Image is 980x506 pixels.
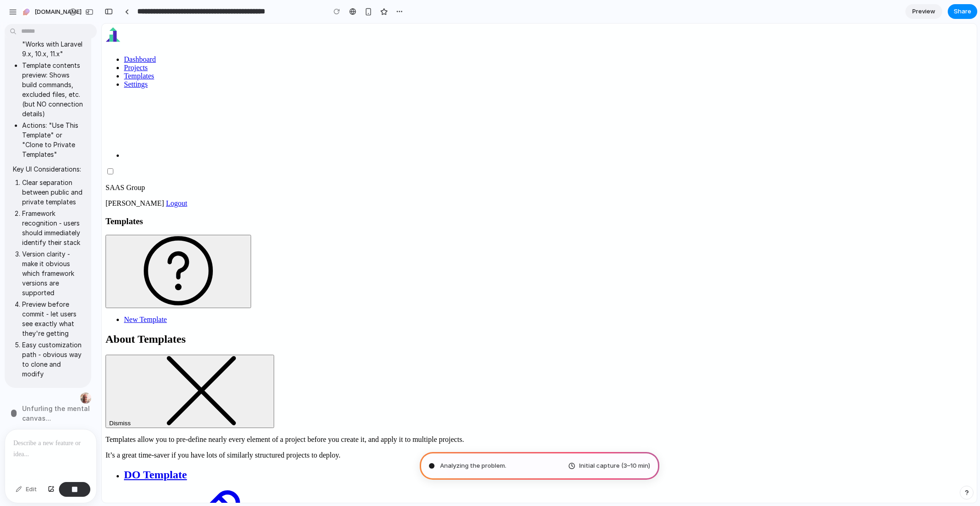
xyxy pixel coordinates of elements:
p: Key UI Considerations: [13,164,83,174]
p: Templates allow you to pre-define nearly every element of a project before you create it, and app... [4,412,871,420]
button: Share [948,4,977,19]
p: Preview before commit - let users see exactly what they're getting [22,299,83,338]
p: Actions: "Use This Template" or "Clone to Private Templates" [22,120,83,159]
a: Logout [64,176,85,184]
p: Version clarity - make it obvious which framework versions are supported [22,249,83,298]
p: Framework recognition - users should immediately identify their stack [22,208,83,247]
button: Dismiss [4,331,172,405]
p: Template contents preview: Shows build commands, excluded files, etc. (but NO connection details) [22,60,83,119]
p: Clear separation between public and private templates [22,178,83,207]
span: Analyzing the problem . [440,461,506,470]
img: DeployHQ [4,4,18,23]
p: Easy customization path - obvious way to clone and modify [22,340,83,379]
span: [DOMAIN_NAME] [35,7,82,17]
a: Dashboard [22,32,54,40]
span: [PERSON_NAME] [4,176,62,184]
button: [DOMAIN_NAME] [18,5,96,19]
a: New Template [22,292,65,300]
a: Settings [22,57,46,65]
a: Preview [905,4,942,19]
span: Initial capture (3–10 min) [579,461,650,470]
h2: About Templates [4,310,871,322]
span: Unfurling the mental canvas ... [22,404,96,423]
a: Templates [22,48,53,56]
span: Preview [912,7,935,16]
span: Dismiss [7,396,29,403]
a: Projects [22,40,46,48]
p: It’s a great time-saver if you have lots of similarly structured projects to deploy. [4,428,871,436]
a: DO Template [22,445,85,457]
h3: Templates [4,193,871,203]
p: Framework version compatibility: "Works with Laravel 9.x, 10.x, 11.x" [22,20,83,59]
span: Share [954,7,971,16]
p: SAAS Group [4,160,871,168]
